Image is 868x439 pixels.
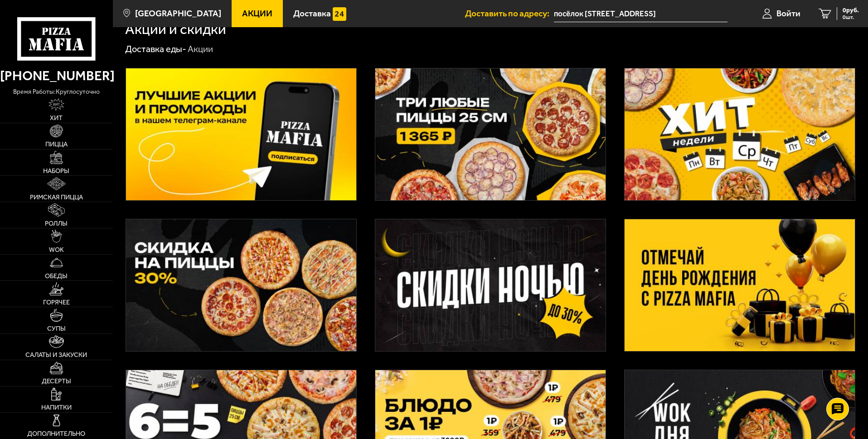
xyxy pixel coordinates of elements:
[465,9,554,18] span: Доставить по адресу:
[25,352,87,358] span: Салаты и закуски
[125,43,186,54] a: Доставка еды-
[50,115,63,121] span: Хит
[293,9,331,18] span: Доставка
[30,194,83,201] span: Римская пицца
[47,325,66,332] span: Супы
[843,14,859,20] span: 0 шт.
[843,7,859,14] span: 0 руб.
[41,404,72,411] span: Напитки
[554,5,727,22] input: Ваш адрес доставки
[45,273,68,280] span: Обеды
[49,246,64,253] span: WOK
[188,43,213,55] div: Акции
[242,9,272,18] span: Акции
[135,9,221,18] span: [GEOGRAPHIC_DATA]
[43,168,69,174] span: Наборы
[776,9,800,18] span: Войти
[43,299,70,306] span: Горячее
[554,5,727,22] span: посёлок Парголово, Комендантский проспект, 140
[45,220,68,227] span: Роллы
[45,141,68,148] span: Пицца
[125,22,226,37] h1: Акции и скидки
[333,7,346,21] img: 15daf4d41897b9f0e9f617042186c801.svg
[27,430,85,437] span: Дополнительно
[42,378,71,385] span: Десерты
